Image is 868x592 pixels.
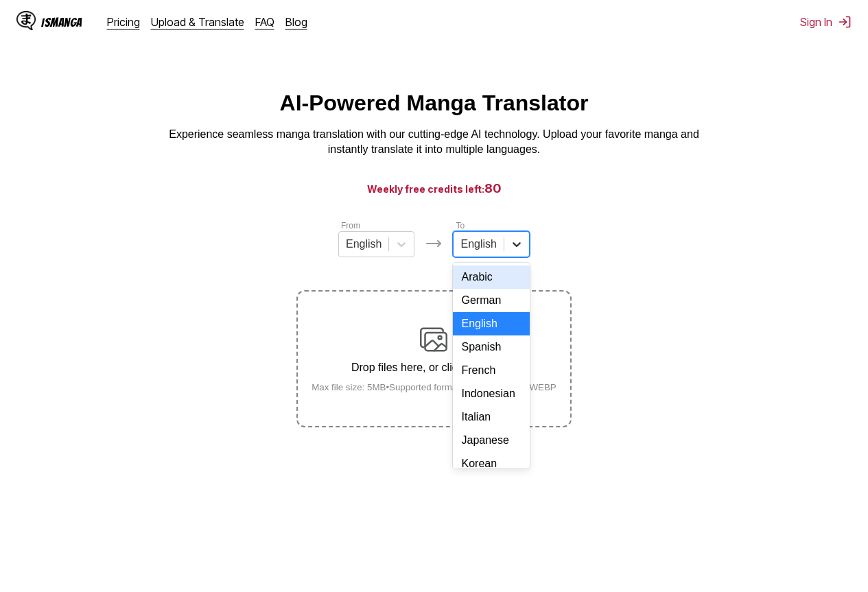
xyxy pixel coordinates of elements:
[33,180,835,197] h3: Weekly free credits left:
[453,429,529,452] div: Japanese
[280,91,589,116] h1: AI-Powered Manga Translator
[41,16,82,29] div: IsManga
[160,127,709,158] p: Experience seamless manga translation with our cutting-edge AI technology. Upload your favorite m...
[341,221,360,230] label: From
[16,11,36,30] img: IsManga Logo
[453,359,529,382] div: French
[456,221,465,230] label: To
[453,452,529,475] div: Korean
[285,15,307,29] a: Blog
[107,15,140,29] a: Pricing
[800,15,852,29] button: Sign In
[453,405,529,429] div: Italian
[453,312,529,335] div: English
[453,335,529,359] div: Spanish
[301,382,567,392] small: Max file size: 5MB • Supported formats: JP(E)G, PNG, WEBP
[16,11,107,33] a: IsManga LogoIsManga
[255,15,274,29] a: FAQ
[453,265,529,289] div: Arabic
[453,289,529,312] div: German
[425,235,442,252] img: Languages icon
[301,362,567,374] p: Drop files here, or click to browse.
[453,382,529,405] div: Indonesian
[484,181,502,196] span: 80
[838,15,852,29] img: Sign out
[151,15,244,29] a: Upload & Translate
